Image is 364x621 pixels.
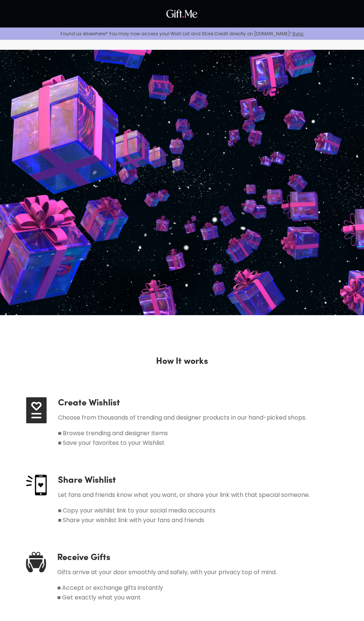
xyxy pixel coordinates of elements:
h6: Get exactly what you want [62,593,141,602]
h2: How It works [156,356,208,368]
h6: ■ [58,438,62,448]
h4: Create Wishlist [58,397,306,409]
h6: ■ [58,428,62,438]
p: Found us elsewhere? You may now access your Wish List and Store Credit directly on [DOMAIN_NAME]! [6,30,358,37]
h4: Receive Gifts [57,552,277,564]
img: share-wishlist.png [26,475,47,495]
h6: ■ [58,515,62,525]
img: receive-gifts.svg [26,552,46,572]
h6: Save your favorites to your Wishlist [63,438,165,448]
h6: ■ [58,506,62,515]
img: create-wishlist.svg [26,397,47,423]
h6: Let fans and friends know what you want, or share your link with that special someone. [58,490,310,500]
h6: Share your wishlist link with your fans and friends [63,515,204,525]
h6: Gifts arrive at your door smoothly and safely, with your privacy top of mind. [57,567,277,577]
img: GiftMe Logo [165,8,199,20]
h6: ■ [57,593,61,602]
h6: Copy your wishlist link to your social media accounts [63,506,215,515]
h6: Choose from thousands of trending and designer products in our hand-picked shops. [58,413,306,423]
a: Sync [292,30,304,37]
h6: Accept or exchange gifts instantly [62,583,163,593]
h4: Share Wishlist [58,475,310,486]
h6: Browse trending and designer items [63,428,168,438]
h6: ■ [57,583,61,593]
